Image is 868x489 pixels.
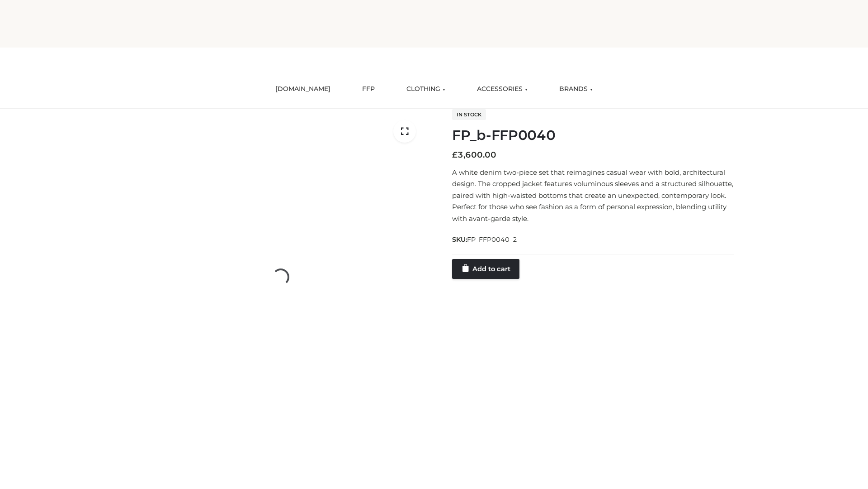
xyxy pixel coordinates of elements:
a: FFP [355,79,382,99]
span: In stock [452,109,486,120]
span: FP_FFP0040_2 [467,235,517,244]
a: BRANDS [552,79,599,99]
bdi: 3,600.00 [452,150,496,160]
span: £ [452,150,458,160]
h1: FP_b-FFP0040 [452,127,734,144]
a: Add to cart [452,259,519,279]
a: CLOTHING [400,79,452,99]
span: SKU: [452,234,518,245]
p: A white denim two-piece set that reimagines casual wear with bold, architectural design. The crop... [452,167,734,225]
a: [DOMAIN_NAME] [269,79,337,99]
a: ACCESSORIES [470,79,534,99]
